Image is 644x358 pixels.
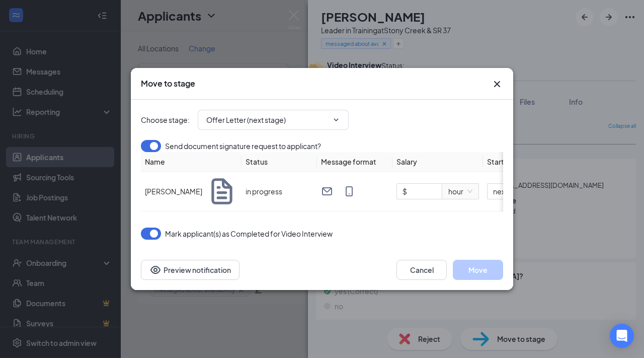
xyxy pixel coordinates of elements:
[392,152,483,172] th: Salary
[317,152,392,172] th: Message format
[332,116,340,124] svg: ChevronDown
[483,152,634,172] th: Start date
[453,260,503,280] button: Move
[321,185,333,197] svg: Email
[141,152,242,172] th: Name
[610,324,634,348] div: Open Intercom Messenger
[141,260,239,280] button: Preview notificationEye
[491,78,503,90] button: Close
[343,185,355,197] svg: MobileSms
[145,186,202,197] span: [PERSON_NAME]
[141,78,195,89] h3: Move to stage
[206,176,237,207] svg: Document
[149,264,162,276] svg: Eye
[165,228,333,240] span: Mark applicant(s) as Completed for Video Interview
[242,152,317,172] th: Status
[165,140,321,152] span: Send document signature request to applicant?
[396,260,447,280] button: Cancel
[491,78,503,90] svg: Cross
[448,184,472,199] span: hour
[493,184,551,199] span: next_weekday
[141,114,190,125] span: Choose stage :
[242,172,317,211] td: in progress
